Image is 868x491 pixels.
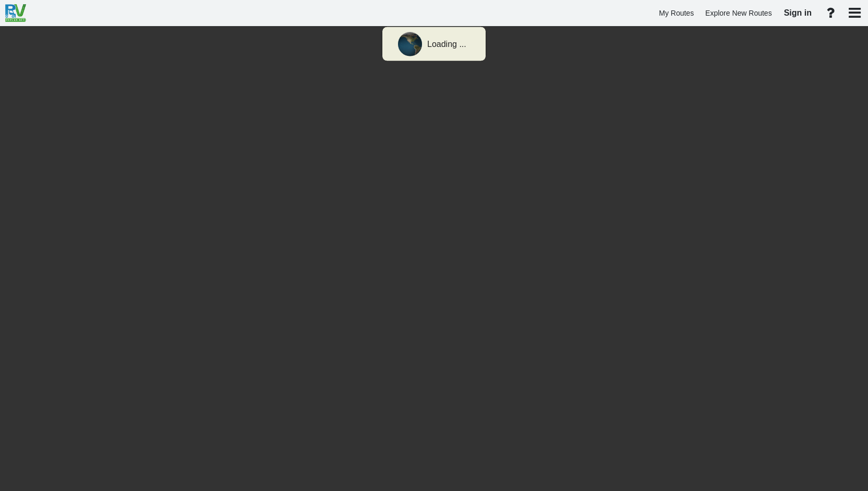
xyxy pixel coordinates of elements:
[705,9,772,17] span: Explore New Routes
[784,8,812,17] span: Sign in
[701,3,777,23] a: Explore New Routes
[654,3,698,23] a: My Routes
[5,4,26,22] img: RvPlanetLogo.png
[427,39,466,51] div: Loading ...
[659,9,694,17] span: My Routes
[779,2,816,24] a: Sign in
